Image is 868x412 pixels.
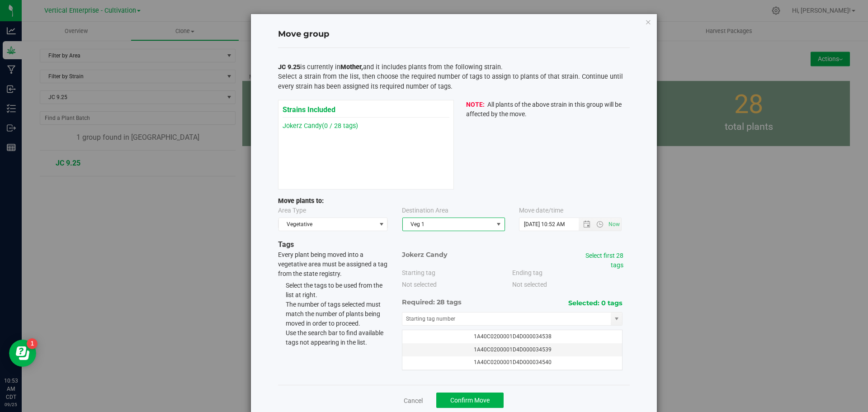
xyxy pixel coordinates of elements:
button: Confirm Move [436,393,504,408]
li: The number of tags selected must match the number of plants being moved in order to proceed. [286,300,388,328]
p: is currently in and it includes plants from the following [278,62,630,72]
label: Starting tag [402,268,435,278]
h4: Move group [278,28,630,40]
li: Use the search bar to find available tags not appearing in the list. [286,328,388,347]
span: All plants of the above strain in this group will be affected by the move. [466,101,622,118]
label: Move date/time [519,206,563,215]
span: strain. [484,63,503,71]
span: Jokerz Candy [402,251,448,259]
input: Starting tag number [402,313,611,325]
iframe: Resource center unread badge [27,338,38,349]
iframe: Resource center [9,340,36,367]
span: Vegetative [279,218,376,231]
span: Selected: 0 tags [568,299,623,307]
a: Jokerz Candy [283,122,358,130]
li: Select the tags to be used from the list at right. [286,281,388,300]
td: 1A40C0200001D4D000034538 [402,330,623,343]
span: JC 9.25 [278,63,300,71]
span: Mother, [340,63,363,71]
span: select [493,218,505,231]
span: Confirm Move [450,397,490,404]
td: 1A40C0200001D4D000034539 [402,343,623,356]
label: Destination Area [402,206,448,215]
label: Area Type [278,206,306,215]
span: Set Current date [607,218,622,231]
p: Select a strain from the list, then choose the required number of tags to assign to plants of tha... [278,72,630,91]
span: Not selected [402,281,437,288]
td: 1A40C0200001D4D000034540 [402,356,623,369]
span: select [376,218,387,231]
a: Cancel [404,396,423,405]
span: Strains Included [283,100,335,114]
td: 1A40C0200001D4D000034541 [402,369,623,383]
span: Open the time view [592,221,608,228]
span: Open the date view [579,221,594,228]
span: select [611,313,622,325]
a: Select first 28 tags [585,252,623,269]
span: Every plant being moved into a vegetative area must be assigned a tag from the state registry. [278,251,388,347]
p: Tags [278,239,630,250]
label: Ending tag [512,268,542,278]
span: Move plants to: [278,197,324,205]
span: Not selected [512,281,547,288]
span: Required: 28 tags [402,298,462,306]
span: (0 / 28 tags) [322,122,358,130]
span: Veg 1 [403,218,493,231]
